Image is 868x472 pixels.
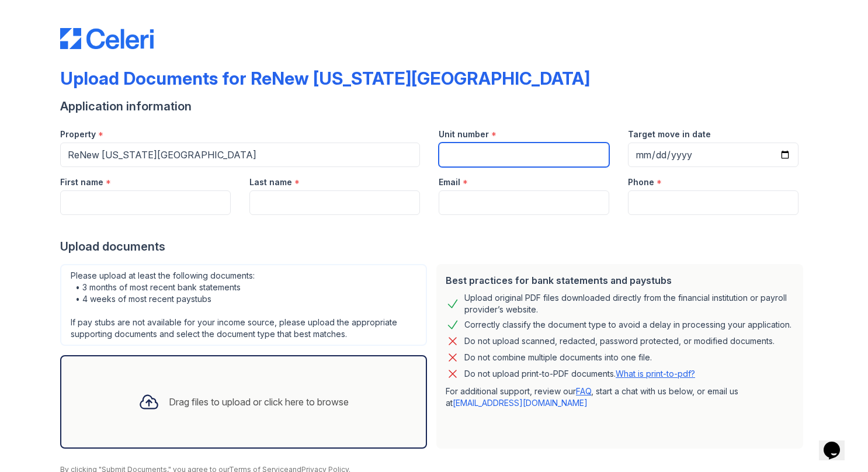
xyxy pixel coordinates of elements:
[464,292,794,315] div: Upload original PDF files downloaded directly from the financial institution or payroll provider’...
[819,425,856,460] iframe: chat widget
[453,398,588,408] a: [EMAIL_ADDRESS][DOMAIN_NAME]
[446,273,794,287] div: Best practices for bank statements and paystubs
[60,264,427,346] div: Please upload at least the following documents: • 3 months of most recent bank statements • 4 wee...
[628,176,654,188] label: Phone
[464,334,775,348] div: Do not upload scanned, redacted, password protected, or modified documents.
[439,176,460,188] label: Email
[464,368,695,380] p: Do not upload print-to-PDF documents.
[446,386,794,409] p: For additional support, review our , start a chat with us below, or email us at
[464,350,652,365] div: Do not combine multiple documents into one file.
[60,176,103,188] label: First name
[628,129,711,140] label: Target move in date
[60,129,96,140] label: Property
[169,395,349,409] div: Drag files to upload or click here to browse
[616,369,695,379] a: What is print-to-pdf?
[60,238,808,255] div: Upload documents
[439,129,489,140] label: Unit number
[60,28,154,49] img: CE_Logo_Blue-a8612792a0a2168367f1c8372b55b34899dd931a85d93a1a3d3e32e68fde9ad4.png
[576,386,591,396] a: FAQ
[249,176,292,188] label: Last name
[60,98,808,114] div: Application information
[464,318,791,332] div: Correctly classify the document type to avoid a delay in processing your application.
[60,68,590,89] div: Upload Documents for ReNew [US_STATE][GEOGRAPHIC_DATA]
